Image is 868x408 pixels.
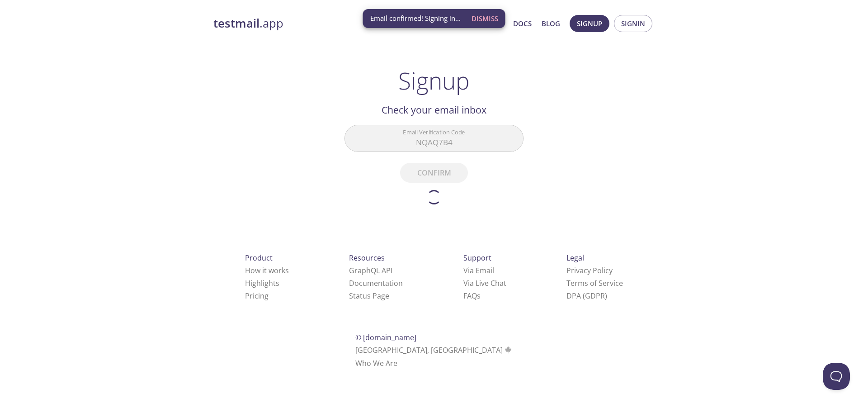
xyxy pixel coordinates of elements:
[566,266,613,275] a: Privacy Policy
[213,15,259,31] strong: testmail
[621,18,645,29] span: Signin
[577,18,602,29] span: Signup
[355,358,397,368] a: Who We Are
[566,253,584,263] span: Legal
[463,266,494,275] a: Via Email
[349,266,392,275] a: GraphQL API
[472,13,498,24] span: Dismiss
[477,291,481,301] span: s
[566,291,607,301] a: DPA (GDPR)
[245,291,269,301] a: Pricing
[570,15,609,32] button: Signup
[370,14,461,23] span: Email confirmed! Signing in...
[349,253,385,263] span: Resources
[245,253,273,263] span: Product
[213,16,426,31] a: testmail.app
[355,332,416,342] span: © [DOMAIN_NAME]
[349,278,403,288] a: Documentation
[614,15,652,32] button: Signin
[245,278,279,288] a: Highlights
[245,266,289,275] a: How it works
[355,345,513,355] span: [GEOGRAPHIC_DATA], [GEOGRAPHIC_DATA]
[463,291,481,301] a: FAQ
[463,278,506,288] a: Via Live Chat
[344,102,524,118] h2: Check your email inbox
[398,67,470,94] h1: Signup
[468,10,502,27] button: Dismiss
[566,278,623,288] a: Terms of Service
[513,18,532,29] a: Docs
[349,291,389,301] a: Status Page
[542,18,560,29] a: Blog
[823,363,850,390] iframe: Help Scout Beacon - Open
[463,253,491,263] span: Support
